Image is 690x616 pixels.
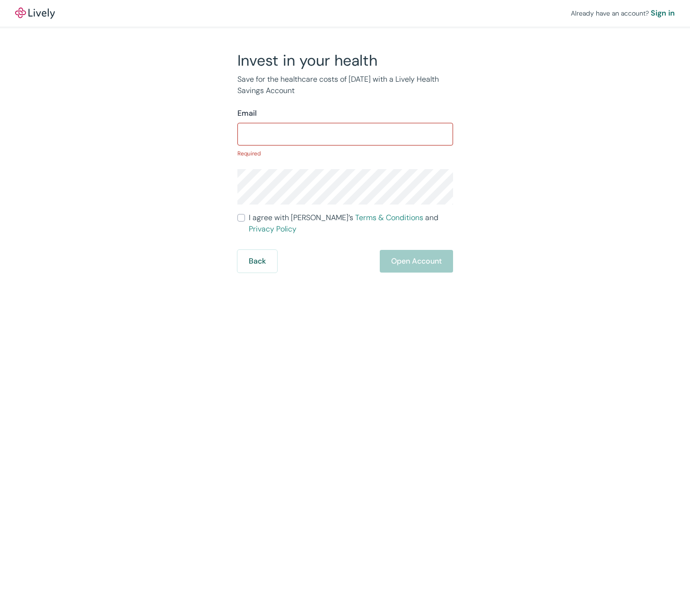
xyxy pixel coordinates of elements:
span: I agree with [PERSON_NAME]’s and [249,212,453,235]
p: Required [237,149,453,158]
p: Save for the healthcare costs of [DATE] with a Lively Health Savings Account [237,74,453,96]
img: Lively [15,8,55,19]
label: Email [237,108,257,119]
div: Already have an account? [571,8,675,19]
h2: Invest in your health [237,51,453,70]
a: Terms & Conditions [355,213,423,222]
button: Back [237,250,277,273]
a: Privacy Policy [249,224,297,234]
a: LivelyLively [15,8,55,19]
a: Sign in [651,8,675,19]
